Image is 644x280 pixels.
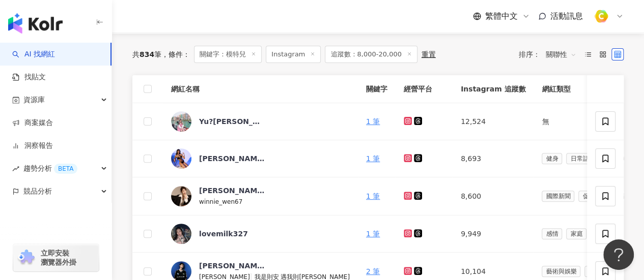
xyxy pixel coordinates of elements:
[199,185,265,196] div: [PERSON_NAME]
[23,88,45,111] span: 資源庫
[8,13,63,34] img: logo
[566,228,586,239] span: 家庭
[266,46,321,63] span: Instagram
[453,140,534,177] td: 8,693
[603,239,634,270] iframe: Help Scout Beacon - Open
[199,116,265,127] div: Yu?[PERSON_NAME]
[396,75,453,103] th: 經營平台
[542,153,562,164] span: 健身
[542,266,580,277] span: 藝術與娛樂
[453,177,534,215] td: 8,600
[171,111,350,132] a: KOL AvatarYu?[PERSON_NAME]
[163,75,358,103] th: 網紅名稱
[578,191,611,202] span: 促購導購
[366,192,380,200] a: 1 筆
[199,229,248,239] div: lovemilk327
[485,11,518,22] span: 繁體中文
[171,186,191,206] img: KOL Avatar
[584,266,617,277] span: 美妝時尚
[366,154,380,163] a: 1 筆
[132,50,161,58] div: 共 筆
[23,157,77,180] span: 趨勢分析
[550,11,583,21] span: 活動訊息
[366,267,380,275] a: 2 筆
[358,75,396,103] th: 關鍵字
[171,185,350,207] a: KOL Avatar[PERSON_NAME]winnie_wen67
[194,46,262,63] span: 關鍵字：模特兒
[12,49,55,59] a: searchAI 找網紅
[12,118,53,128] a: 商案媒合
[12,72,46,82] a: 找貼文
[542,191,574,202] span: 國際新聞
[366,230,380,238] a: 1 筆
[13,244,99,271] a: chrome extension立即安裝 瀏覽器外掛
[592,7,611,26] img: %E6%96%B9%E5%BD%A2%E7%B4%94.png
[16,250,36,266] img: chrome extension
[171,148,191,169] img: KOL Avatar
[453,103,534,140] td: 12,524
[171,224,350,244] a: KOL Avatarlovemilk327
[453,215,534,253] td: 9,949
[171,148,350,169] a: KOL Avatar[PERSON_NAME]
[566,153,599,164] span: 日常話題
[12,165,19,172] span: rise
[161,50,190,58] span: 條件 ：
[199,153,265,164] div: [PERSON_NAME]
[171,111,191,132] img: KOL Avatar
[366,117,380,126] a: 1 筆
[171,224,191,244] img: KOL Avatar
[519,46,582,63] div: 排序：
[54,164,77,174] div: BETA
[542,228,562,239] span: 感情
[199,198,242,205] span: winnie_wen67
[199,261,265,271] div: [PERSON_NAME]
[41,248,76,267] span: 立即安裝 瀏覽器外掛
[422,50,436,58] div: 重置
[453,75,534,103] th: Instagram 追蹤數
[12,141,53,151] a: 洞察報告
[546,46,576,63] span: 關聯性
[139,50,154,58] span: 834
[325,46,417,63] span: 追蹤數：8,000-20,000
[23,180,52,203] span: 競品分析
